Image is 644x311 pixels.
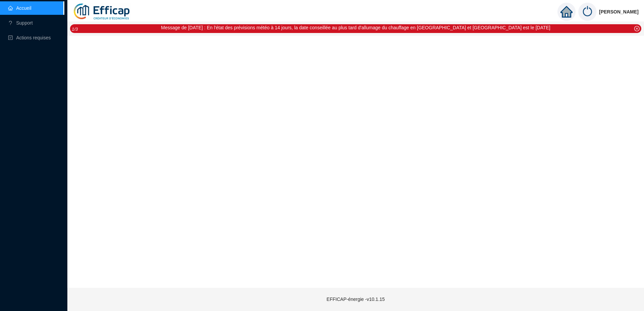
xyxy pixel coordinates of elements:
[8,5,31,11] a: homeAccueil
[72,27,78,32] i: 1 / 3
[599,1,639,23] span: [PERSON_NAME]
[161,24,550,31] div: Message de [DATE] : En l'état des prévisions météo à 14 jours, la date conseillée au plus tard d'...
[8,35,13,40] span: check-square
[327,297,385,302] span: EFFICAP-énergie - v10.1.15
[16,35,51,40] span: Actions requises
[8,20,33,26] a: questionSupport
[634,26,640,31] span: close-circle
[578,3,597,21] img: power
[560,6,573,18] span: home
